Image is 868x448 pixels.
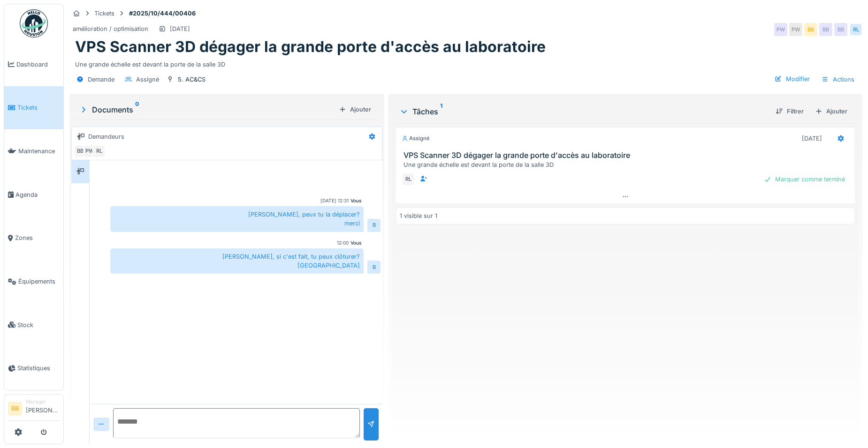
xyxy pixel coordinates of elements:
[4,43,63,86] a: Dashboard
[8,398,60,421] a: BB Manager[PERSON_NAME]
[17,321,60,329] span: Stock
[4,173,63,217] a: Agenda
[4,303,63,347] a: Stock
[94,9,114,18] div: Tickets
[18,147,60,156] span: Maintenance
[125,9,199,18] strong: #2025/10/444/00406
[16,60,60,69] span: Dashboard
[4,86,63,130] a: Tickets
[74,145,87,158] div: BB
[789,23,802,36] div: PW
[404,160,851,169] div: Une grande échelle est devant la porte de la salle 3D
[4,260,63,303] a: Équipements
[178,75,206,84] div: 5. AC&CS
[18,277,60,286] span: Équipements
[772,105,807,118] div: Filtrer
[88,132,124,141] div: Demandeurs
[26,398,60,418] li: [PERSON_NAME]
[75,56,857,69] div: Une grande échelle est devant la porte de la salle 3D
[135,104,139,115] sup: 0
[817,73,859,86] div: Actions
[404,151,851,160] h3: VPS Scanner 3D dégager la grande porte d'accès au laboratoire
[320,197,349,204] div: [DATE] 12:31
[17,103,60,112] span: Tickets
[819,23,832,36] div: BB
[849,23,862,36] div: RL
[335,103,375,116] div: Ajouter
[350,197,362,204] div: Vous
[88,75,114,84] div: Demande
[110,206,364,231] div: [PERSON_NAME], peux tu la déplacer? merci
[350,239,362,246] div: Vous
[760,173,849,186] div: Marquer comme terminé
[4,217,63,260] a: Zones
[26,398,60,405] div: Manager
[15,190,60,199] span: Agenda
[771,73,814,85] div: Modifier
[79,104,335,115] div: Documents
[802,134,822,143] div: [DATE]
[774,23,787,36] div: PW
[811,105,851,118] div: Ajouter
[73,24,148,33] div: amélioration / optimisation
[8,402,22,416] li: BB
[402,134,430,142] div: Assigné
[83,145,96,158] div: PW
[367,219,381,232] div: B
[17,364,60,373] span: Statistiques
[804,23,817,36] div: BB
[440,106,442,117] sup: 1
[110,248,364,274] div: [PERSON_NAME], si c'est fait, tu peux clôturer? [GEOGRAPHIC_DATA]
[136,75,159,84] div: Assigné
[4,347,63,390] a: Statistiques
[75,38,546,56] h1: VPS Scanner 3D dégager la grande porte d'accès au laboratoire
[337,239,349,246] div: 12:00
[402,173,415,186] div: RL
[399,106,768,117] div: Tâches
[400,211,437,220] div: 1 visible sur 1
[4,129,63,173] a: Maintenance
[15,233,60,242] span: Zones
[170,24,190,33] div: [DATE]
[92,145,106,158] div: RL
[20,9,48,37] img: Badge_color-CXgf-gQk.svg
[834,23,847,36] div: BB
[367,261,381,274] div: B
